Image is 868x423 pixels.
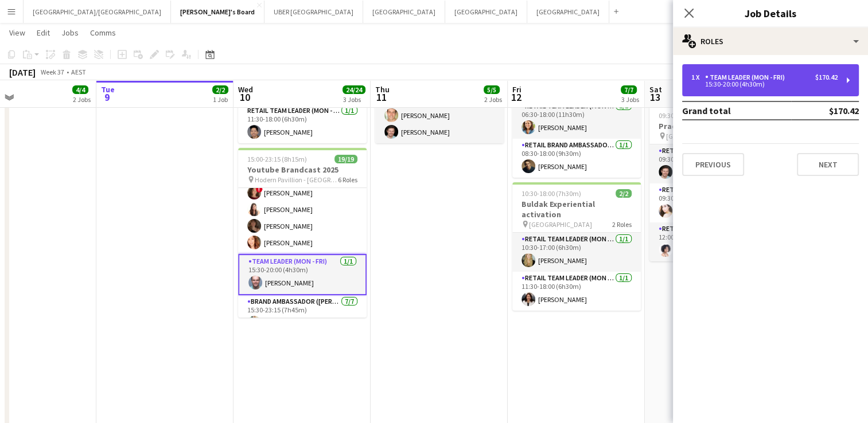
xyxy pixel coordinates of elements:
span: ! [256,186,263,193]
span: View [9,28,25,38]
div: 1 x [691,73,705,81]
span: 6 Roles [338,175,357,184]
span: 7/7 [621,85,637,94]
div: 2 Jobs [73,95,91,104]
button: Previous [682,153,744,176]
app-card-role: RETAIL Team Leader (Mon - Fri)1/110:30-17:00 (6h30m)[PERSON_NAME] [512,233,641,272]
td: Grand total [682,101,791,120]
app-card-role: RETAIL Team Leader (Sat)1/109:30-19:00 (9h30m)[PERSON_NAME] [649,183,778,222]
button: [GEOGRAPHIC_DATA] [527,1,609,23]
h3: Buldak Experiential activation [512,199,641,220]
app-card-role: RETAIL Brand Ambassador ([DATE])1/112:00-16:00 (4h)Fortuna Kebede [649,222,778,261]
app-card-role: RETAIL Team Leader (Mon - Fri)1/111:30-18:00 (6h30m)[PERSON_NAME] [238,104,367,143]
button: Next [797,153,859,176]
div: Roles [673,28,868,55]
a: Jobs [57,25,83,40]
h3: Youtube Brandcast 2025 [238,164,367,175]
app-job-card: 06:30-18:00 (11h30m)2/2Prada Prototype Activation Arts Centre [GEOGRAPHIC_DATA]2 RolesRETAIL Team... [512,60,641,178]
button: [GEOGRAPHIC_DATA]/[GEOGRAPHIC_DATA] [24,1,171,23]
span: [GEOGRAPHIC_DATA] [666,132,729,140]
span: 24/24 [342,85,365,94]
div: 15:30-20:00 (4h30m) [691,81,838,87]
span: 15:00-23:15 (8h15m) [247,155,307,163]
span: Jobs [61,28,79,38]
span: 09:30-19:00 (9h30m) [659,111,718,120]
td: $170.42 [791,101,859,120]
app-card-role: RETAIL Brand Ambassador ([DATE])1/109:30-19:00 (9h30m)[PERSON_NAME] [649,144,778,183]
div: 3 Jobs [621,95,639,104]
h3: Job Details [673,6,868,21]
app-job-card: 10:30-18:00 (7h30m)2/2Buldak Experiential activation [GEOGRAPHIC_DATA]2 RolesRETAIL Team Leader (... [512,182,641,311]
span: Week 37 [38,68,67,76]
div: [DATE] [9,66,36,78]
span: Sat [649,84,662,95]
button: [GEOGRAPHIC_DATA] [445,1,527,23]
div: 2 Jobs [484,95,502,104]
span: Tue [101,84,115,95]
button: [GEOGRAPHIC_DATA] [363,1,445,23]
div: AEST [71,68,86,76]
span: 10 [236,91,253,104]
span: 9 [99,91,115,104]
span: 4/4 [72,85,88,94]
app-card-role: RETAIL Brand Ambassador (Mon - Fri)1/108:30-18:00 (9h30m)[PERSON_NAME] [512,139,641,178]
button: [PERSON_NAME]'s Board [171,1,264,23]
span: Comms [90,28,116,38]
app-card-role: Team Leader (Mon - Fri)1/115:30-20:00 (4h30m)[PERSON_NAME] [238,254,367,295]
button: UBER [GEOGRAPHIC_DATA] [264,1,363,23]
span: Thu [375,84,390,95]
span: 12 [511,91,521,104]
span: Edit [37,28,50,38]
app-card-role: RETAIL Team Leader (Mon - Fri)1/106:30-18:00 (11h30m)[PERSON_NAME] [512,100,641,139]
div: 1 Job [213,95,228,104]
span: 2 Roles [612,220,632,229]
span: Fri [512,84,521,95]
span: 10:30-18:00 (7h30m) [521,189,581,198]
span: Hodern Pavillion - [GEOGRAPHIC_DATA] [255,175,338,184]
app-job-card: 09:30-19:00 (9h30m)3/3Prada Prototype Activation [GEOGRAPHIC_DATA]3 RolesRETAIL Brand Ambassador ... [649,104,778,261]
a: View [5,25,30,40]
span: 13 [648,91,662,104]
span: 2/2 [212,85,228,94]
h3: Prada Prototype Activation [649,121,778,131]
a: Comms [85,25,120,40]
span: 2/2 [616,189,632,198]
a: Edit [32,25,55,40]
div: 3 Jobs [343,95,365,104]
span: 19/19 [334,155,357,163]
span: 5/5 [484,85,500,94]
span: [GEOGRAPHIC_DATA] [529,220,592,229]
span: Wed [238,84,253,95]
span: 11 [373,91,390,104]
app-card-role: RETAIL Team Leader (Mon - Fri)1/111:30-18:00 (6h30m)[PERSON_NAME] [512,272,641,311]
div: $170.42 [815,73,838,81]
app-job-card: 15:00-23:15 (8h15m)19/19Youtube Brandcast 2025 Hodern Pavillion - [GEOGRAPHIC_DATA]6 Roles[PERSON... [238,148,367,318]
div: Team Leader (Mon - Fri) [705,73,789,81]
